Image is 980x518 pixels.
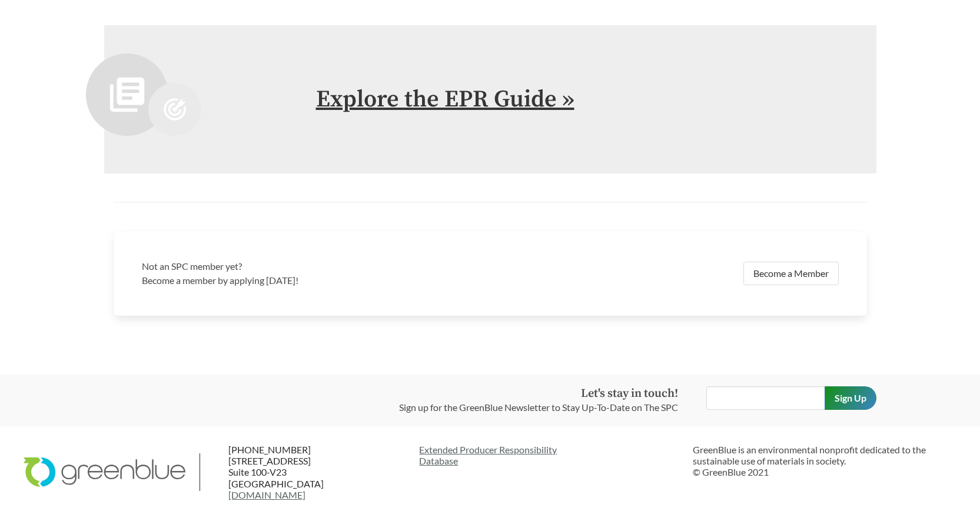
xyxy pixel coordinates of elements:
[825,386,876,410] input: Sign Up
[693,444,956,478] p: GreenBlue is an environmental nonprofit dedicated to the sustainable use of materials in society....
[743,262,839,285] a: Become a Member
[581,386,678,401] strong: Let's stay in touch!
[142,259,483,273] h3: Not an SPC member yet?
[228,489,305,500] a: [DOMAIN_NAME]
[142,273,483,288] p: Become a member by applying [DATE]!
[316,85,574,114] a: Explore the EPR Guide »
[419,444,683,466] a: Extended Producer ResponsibilityDatabase
[228,444,371,500] p: [PHONE_NUMBER] [STREET_ADDRESS] Suite 100-V23 [GEOGRAPHIC_DATA]
[399,400,678,415] p: Sign up for the GreenBlue Newsletter to Stay Up-To-Date on The SPC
